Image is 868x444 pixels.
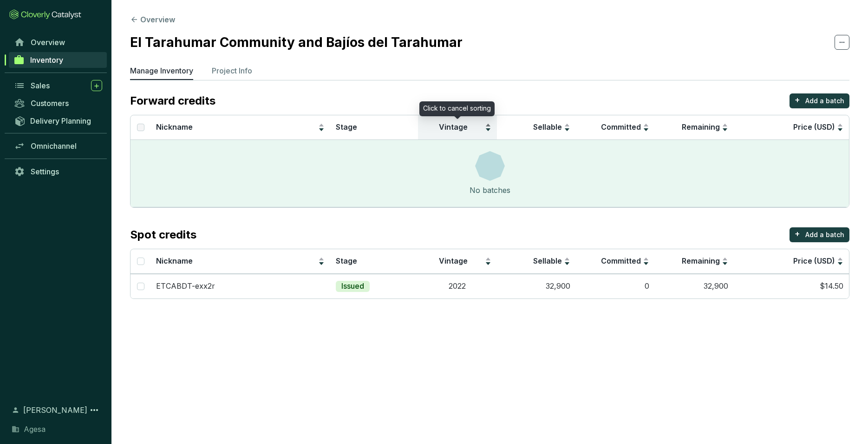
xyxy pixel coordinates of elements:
span: Remaining [682,122,720,132]
span: Vintage [439,122,468,132]
td: 0 [576,274,655,298]
p: Add a batch [805,230,844,239]
span: Vintage [439,256,468,265]
td: 32,900 [497,274,576,298]
a: Omnichannel [9,138,107,154]
a: Overview [9,34,107,50]
span: Agesa [24,424,46,435]
span: Stage [336,122,357,132]
p: Manage Inventory [130,65,193,76]
a: Customers [9,95,107,111]
p: Spot credits [130,227,196,242]
a: Delivery Planning [9,113,107,128]
span: Sellable [533,256,562,265]
span: Sales [31,81,50,90]
button: Overview [130,14,175,25]
span: Remaining [682,256,720,265]
span: Nickname [156,122,193,132]
div: Click to cancel sorting [419,101,495,116]
span: Committed [601,122,641,132]
button: +Add a batch [790,93,849,108]
span: Omnichannel [31,141,77,151]
th: Stage [330,249,418,274]
th: Stage [330,115,418,140]
td: $14.50 [734,274,849,298]
span: Inventory [30,55,63,65]
td: 32,900 [655,274,734,298]
a: Inventory [9,52,107,68]
span: Committed [601,256,641,265]
p: Add a batch [805,96,844,106]
span: Price (USD) [793,256,835,265]
button: +Add a batch [790,227,849,242]
span: Overview [31,38,65,47]
p: Forward credits [130,93,215,108]
p: Issued [341,281,364,292]
a: Settings [9,164,107,179]
span: Stage [336,256,357,265]
p: + [795,93,800,106]
span: Nickname [156,256,193,265]
p: + [795,227,800,240]
span: Delivery Planning [30,116,91,126]
p: Project Info [212,65,252,76]
span: Price (USD) [793,122,835,132]
td: 2022 [418,274,497,298]
div: No batches [470,185,510,196]
span: Settings [31,167,59,176]
span: Customers [31,99,69,108]
span: [PERSON_NAME] [23,404,87,416]
h2: El Tarahumar Community and Bajíos del Tarahumar [130,33,463,52]
a: Sales [9,78,107,93]
p: ETCABDT-exx2r [156,281,215,292]
span: Sellable [533,122,562,132]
